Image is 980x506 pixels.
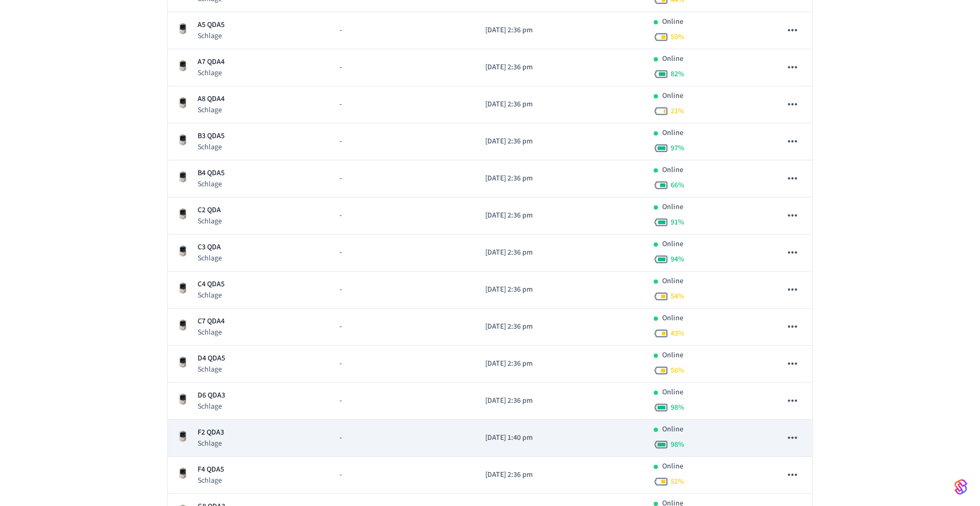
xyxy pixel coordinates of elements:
p: B4 QDA5 [198,168,225,179]
img: SeamLogoGradient.69752ec5.svg [955,478,967,495]
p: Schlage [198,142,225,152]
p: Online [662,313,683,324]
p: A5 QDA5 [198,20,225,31]
p: Online [662,276,683,287]
img: Schlage Sense Smart Deadbolt with Camelot Trim, Front [176,393,189,405]
p: [DATE] 2:36 pm [485,469,637,481]
img: Schlage Sense Smart Deadbolt with Camelot Trim, Front [176,170,189,183]
p: Schlage [198,253,222,264]
span: - [340,284,342,295]
p: A7 QDA4 [198,57,225,68]
span: - [340,136,342,147]
img: Schlage Sense Smart Deadbolt with Camelot Trim, Front [176,207,189,220]
span: 50 % [671,32,684,42]
span: 98 % [671,439,684,450]
span: - [340,99,342,110]
span: 94 % [671,254,684,265]
span: 82 % [671,69,684,79]
img: Schlage Sense Smart Deadbolt with Camelot Trim, Front [176,245,189,257]
img: Schlage Sense Smart Deadbolt with Camelot Trim, Front [176,282,189,294]
p: Schlage [198,216,222,227]
p: [DATE] 2:36 pm [485,358,637,369]
p: [DATE] 2:36 pm [485,247,637,258]
p: Schlage [198,364,225,375]
p: Online [662,387,683,398]
p: Online [662,53,683,65]
p: C2 QDA [198,205,222,216]
p: A8 QDA4 [198,94,225,105]
span: - [340,62,342,73]
p: C7 QDA4 [198,316,225,327]
p: Online [662,350,683,361]
p: [DATE] 2:36 pm [485,62,637,73]
p: [DATE] 2:36 pm [485,210,637,221]
p: [DATE] 2:36 pm [485,321,637,332]
span: - [340,395,342,406]
p: Online [662,239,683,250]
img: Schlage Sense Smart Deadbolt with Camelot Trim, Front [176,319,189,331]
p: Online [662,461,683,472]
p: [DATE] 2:36 pm [485,99,637,110]
img: Schlage Sense Smart Deadbolt with Camelot Trim, Front [176,430,189,442]
img: Schlage Sense Smart Deadbolt with Camelot Trim, Front [176,22,189,35]
span: 91 % [671,217,684,228]
p: Schlage [198,31,225,41]
span: - [340,432,342,444]
p: Schlage [198,68,225,78]
p: Schlage [198,438,224,449]
span: 98 % [671,402,684,413]
p: C4 QDA5 [198,279,225,290]
span: - [340,321,342,332]
p: Online [662,91,683,102]
img: Schlage Sense Smart Deadbolt with Camelot Trim, Front [176,356,189,368]
p: Schlage [198,401,225,412]
span: 21 % [671,106,684,116]
p: Schlage [198,327,225,338]
p: Schlage [198,290,225,301]
p: D6 QDA3 [198,390,225,401]
p: Online [662,424,683,435]
p: [DATE] 2:36 pm [485,173,637,184]
p: F2 QDA3 [198,427,224,438]
span: 97 % [671,143,684,153]
span: 66 % [671,180,684,191]
p: [DATE] 2:36 pm [485,136,637,147]
p: Schlage [198,475,224,486]
span: - [340,247,342,258]
p: Online [662,16,683,28]
p: D4 QDA5 [198,353,225,364]
p: B3 QDA5 [198,131,225,142]
p: Schlage [198,105,225,115]
p: [DATE] 2:36 pm [485,284,637,295]
img: Schlage Sense Smart Deadbolt with Camelot Trim, Front [176,467,189,480]
p: Online [662,202,683,213]
span: 52 % [671,476,684,487]
p: [DATE] 1:40 pm [485,432,637,444]
p: [DATE] 2:36 pm [485,395,637,406]
p: Online [662,165,683,176]
p: F4 QDA5 [198,464,224,475]
p: Online [662,128,683,139]
p: Schlage [198,179,225,189]
span: - [340,469,342,481]
span: - [340,358,342,369]
span: 54 % [671,291,684,302]
img: Schlage Sense Smart Deadbolt with Camelot Trim, Front [176,133,189,146]
img: Schlage Sense Smart Deadbolt with Camelot Trim, Front [176,96,189,109]
span: - [340,25,342,36]
span: 56 % [671,365,684,376]
img: Schlage Sense Smart Deadbolt with Camelot Trim, Front [176,59,189,72]
span: - [340,210,342,221]
span: 43 % [671,328,684,339]
p: C3 QDA [198,242,222,253]
p: [DATE] 2:36 pm [485,25,637,36]
span: - [340,173,342,184]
